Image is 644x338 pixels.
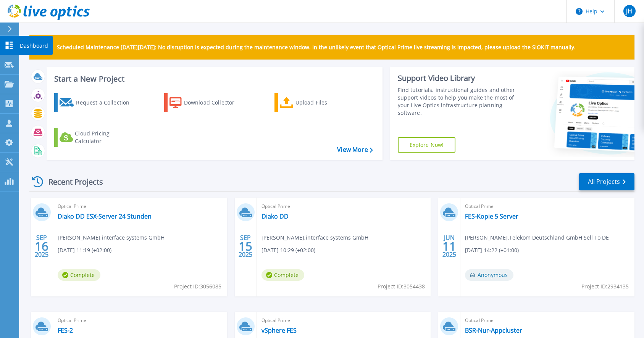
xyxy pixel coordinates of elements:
[398,86,521,117] div: Find tutorials, instructional guides and other support videos to help you make the most of your L...
[378,282,425,291] span: Project ID: 3054438
[29,172,113,191] div: Recent Projects
[261,269,304,281] span: Complete
[295,95,357,110] div: Upload Files
[398,73,521,83] div: Support Video Library
[261,316,426,325] span: Optical Prime
[442,243,456,249] span: 11
[75,130,136,145] div: Cloud Pricing Calculator
[58,202,223,211] span: Optical Prime
[54,128,139,147] a: Cloud Pricing Calculator
[465,316,630,325] span: Optical Prime
[58,212,152,220] a: Diako DD ESX-Server 24 Stunden
[261,327,297,334] a: vSphere FES
[465,202,630,211] span: Optical Prime
[261,202,426,211] span: Optical Prime
[58,269,100,281] span: Complete
[579,173,634,190] a: All Projects
[465,327,522,334] a: BSR-Nur-Appcluster
[54,93,139,112] a: Request a Collection
[57,44,576,50] p: Scheduled Maintenance [DATE][DATE]: No disruption is expected during the maintenance window. In t...
[54,75,373,83] h3: Start a New Project
[274,93,360,112] a: Upload Files
[442,232,457,260] div: JUN 2025
[261,233,368,242] span: [PERSON_NAME] , interface systems GmbH
[58,316,223,325] span: Optical Prime
[626,8,632,14] span: JH
[58,327,73,334] a: FES-2
[465,233,609,242] span: [PERSON_NAME] , Telekom Deutschland GmbH Sell To DE
[184,95,245,110] div: Download Collector
[238,232,253,260] div: SEP 2025
[337,146,373,153] a: View More
[174,282,221,291] span: Project ID: 3056085
[465,269,513,281] span: Anonymous
[20,36,48,56] p: Dashboard
[465,212,518,220] a: FES-Kopie 5 Server
[239,243,252,249] span: 15
[34,232,49,260] div: SEP 2025
[164,93,249,112] a: Download Collector
[465,246,519,254] span: [DATE] 14:22 (+01:00)
[581,282,629,291] span: Project ID: 2934135
[261,212,289,220] a: Diako DD
[35,243,48,249] span: 16
[58,233,165,242] span: [PERSON_NAME] , interface systems GmbH
[76,95,137,110] div: Request a Collection
[398,137,456,153] a: Explore Now!
[261,246,315,254] span: [DATE] 10:29 (+02:00)
[58,246,111,254] span: [DATE] 11:19 (+02:00)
